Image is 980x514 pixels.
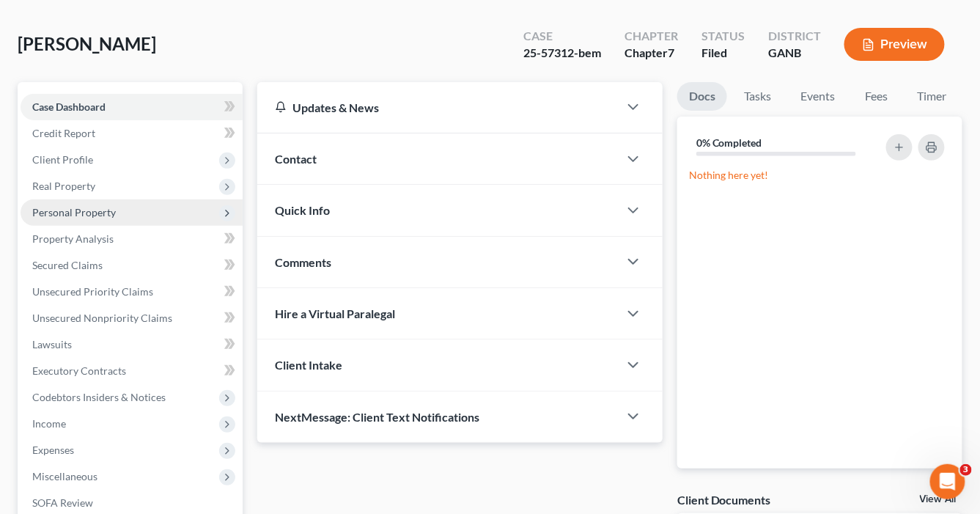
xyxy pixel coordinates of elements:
span: SOFA Review [32,496,93,509]
iframe: Intercom live chat [930,464,965,499]
a: Property Analysis [21,226,243,252]
span: Personal Property [32,206,116,219]
span: Client Profile [32,153,93,166]
span: Expenses [32,444,74,456]
a: Timer [906,82,959,111]
a: Tasks [733,82,784,111]
a: Docs [677,82,727,111]
a: View All [920,494,957,504]
span: 7 [668,45,674,59]
span: Property Analysis [32,232,114,245]
span: Codebtors Insiders & Notices [32,391,166,403]
a: Lawsuits [21,331,243,358]
div: Status [701,28,745,45]
p: Nothing here yet! [689,168,951,183]
span: Quick Info [275,203,330,217]
span: Lawsuits [32,338,72,350]
div: Chapter [625,28,678,45]
div: Filed [701,45,745,62]
span: Contact [275,152,317,166]
div: Updates & News [275,100,601,115]
div: Client Documents [677,492,771,507]
a: Secured Claims [21,252,243,279]
span: Secured Claims [32,259,103,271]
strong: 0% Completed [696,136,762,149]
a: Unsecured Nonpriority Claims [21,305,243,331]
a: Events [789,82,847,111]
span: Unsecured Priority Claims [32,285,153,298]
a: Credit Report [21,120,243,147]
span: Executory Contracts [32,364,126,377]
span: Client Intake [275,358,342,372]
span: Real Property [32,180,95,192]
span: Miscellaneous [32,470,97,482]
span: Unsecured Nonpriority Claims [32,312,172,324]
span: Comments [275,255,331,269]
a: Unsecured Priority Claims [21,279,243,305]
div: District [768,28,821,45]
span: Hire a Virtual Paralegal [275,306,395,320]
span: NextMessage: Client Text Notifications [275,410,479,424]
span: [PERSON_NAME] [18,33,156,54]
span: Credit Report [32,127,95,139]
a: Case Dashboard [21,94,243,120]
button: Preview [844,28,945,61]
div: 25-57312-bem [523,45,601,62]
a: Executory Contracts [21,358,243,384]
span: Case Dashboard [32,100,106,113]
span: 3 [960,464,972,476]
span: Income [32,417,66,430]
div: Case [523,28,601,45]
div: GANB [768,45,821,62]
a: Fees [853,82,900,111]
div: Chapter [625,45,678,62]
